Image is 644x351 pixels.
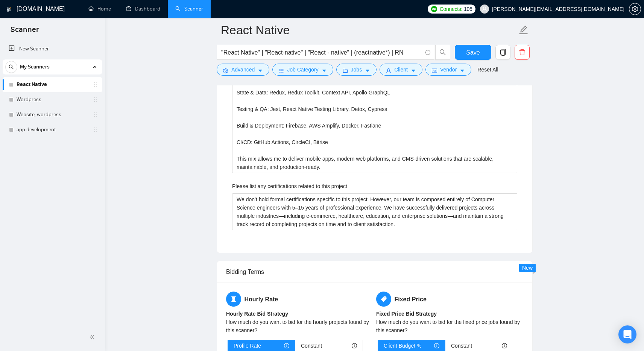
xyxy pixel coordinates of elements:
[226,292,241,307] span: hourglass
[90,333,97,341] span: double-left
[88,6,111,12] a: homeHome
[411,68,416,73] span: caret-down
[5,61,17,73] button: search
[336,64,377,76] button: folderJobscaret-down
[284,343,289,348] span: info-circle
[221,21,517,40] input: Scanner name...
[93,97,99,103] span: holder
[287,65,318,74] span: Job Category
[226,292,373,307] h5: Hourly Rate
[351,65,362,74] span: Jobs
[5,24,45,40] span: Scanner
[440,5,462,13] span: Connects:
[629,6,641,12] span: setting
[495,45,510,60] button: copy
[322,68,327,73] span: caret-down
[376,292,523,307] h5: Fixed Price
[482,6,487,12] span: user
[272,64,333,76] button: barsJob Categorycaret-down
[3,59,102,137] li: My Scanners
[477,65,498,74] a: Reset All
[455,45,491,60] button: Save
[519,25,529,35] span: edit
[380,64,422,76] button: userClientcaret-down
[460,68,465,73] span: caret-down
[386,68,391,73] span: user
[232,20,517,173] textarea: What frameworks have you worked with?
[522,265,533,271] span: New
[431,6,437,12] img: upwork-logo.png
[434,343,439,348] span: info-circle
[17,77,88,92] a: React Native
[629,3,641,15] button: setting
[93,127,99,133] span: holder
[6,3,12,15] img: logo
[618,325,636,343] div: Open Intercom Messenger
[9,41,96,56] a: New Scanner
[279,68,284,73] span: bars
[93,112,99,118] span: holder
[221,48,422,57] input: Search Freelance Jobs...
[232,193,517,230] textarea: Please list any certifications related to this project
[3,41,102,56] li: New Scanner
[223,68,228,73] span: setting
[425,64,471,76] button: idcardVendorcaret-down
[17,122,88,137] a: app development
[425,50,430,55] span: info-circle
[466,48,480,57] span: Save
[231,65,255,74] span: Advanced
[343,68,348,73] span: folder
[20,59,50,74] span: My Scanners
[515,49,529,56] span: delete
[258,68,263,73] span: caret-down
[376,311,437,317] b: Fixed Price Bid Strategy
[496,49,510,56] span: copy
[515,45,530,60] button: delete
[365,68,370,73] span: caret-down
[175,6,203,12] a: searchScanner
[502,343,507,348] span: info-circle
[432,68,437,73] span: idcard
[629,6,641,12] a: setting
[435,45,450,60] button: search
[126,6,160,12] a: dashboardDashboard
[394,65,408,74] span: Client
[226,261,523,283] div: Bidding Terms
[6,64,17,70] span: search
[232,182,347,190] label: Please list any certifications related to this project
[464,5,472,13] span: 105
[93,82,99,88] span: holder
[17,92,88,107] a: Wordpress
[217,64,269,76] button: settingAdvancedcaret-down
[440,65,457,74] span: Vendor
[226,318,373,334] div: How much do you want to bid for the hourly projects found by this scanner?
[17,107,88,122] a: Website, wordpress
[436,49,450,56] span: search
[226,311,288,317] b: Hourly Rate Bid Strategy
[376,318,523,334] div: How much do you want to bid for the fixed price jobs found by this scanner?
[376,292,391,307] span: tag
[352,343,357,348] span: info-circle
